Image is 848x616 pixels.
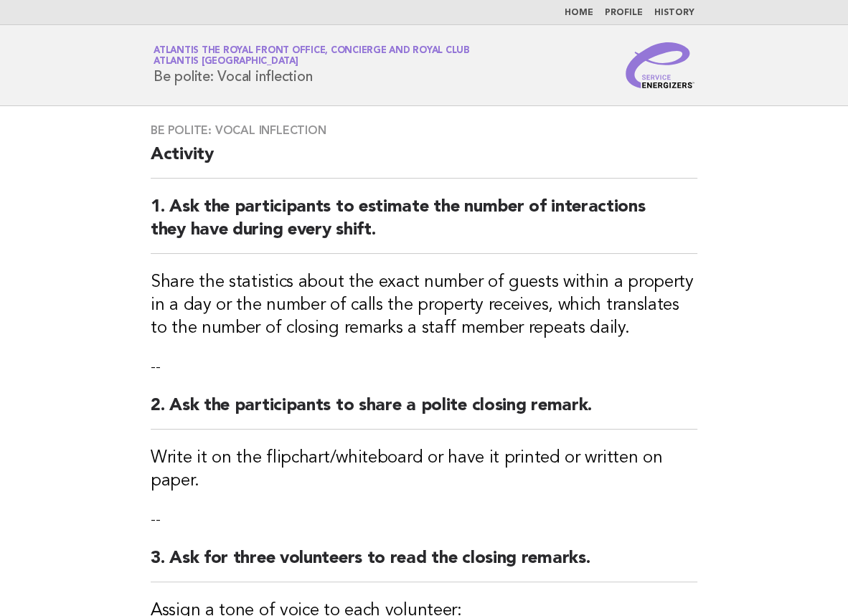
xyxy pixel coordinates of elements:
p: -- [151,357,697,377]
a: Home [565,9,593,17]
h3: Write it on the flipchart/whiteboard or have it printed or written on paper. [151,447,697,493]
h2: 3. Ask for three volunteers to read the closing remarks. [151,547,697,582]
h1: Be polite: Vocal inflection [154,47,470,84]
p: -- [151,510,697,530]
img: Service Energizers [626,42,694,88]
span: Atlantis [GEOGRAPHIC_DATA] [154,57,298,67]
h3: Be polite: Vocal inflection [151,123,697,138]
h2: 1. Ask the participants to estimate the number of interactions they have during every shift. [151,196,697,254]
a: History [654,9,694,17]
a: Atlantis The Royal Front Office, Concierge and Royal ClubAtlantis [GEOGRAPHIC_DATA] [154,46,470,66]
a: Profile [605,9,643,17]
h2: 2. Ask the participants to share a polite closing remark. [151,394,697,430]
h2: Activity [151,143,697,179]
h3: Share the statistics about the exact number of guests within a property in a day or the number of... [151,271,697,340]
